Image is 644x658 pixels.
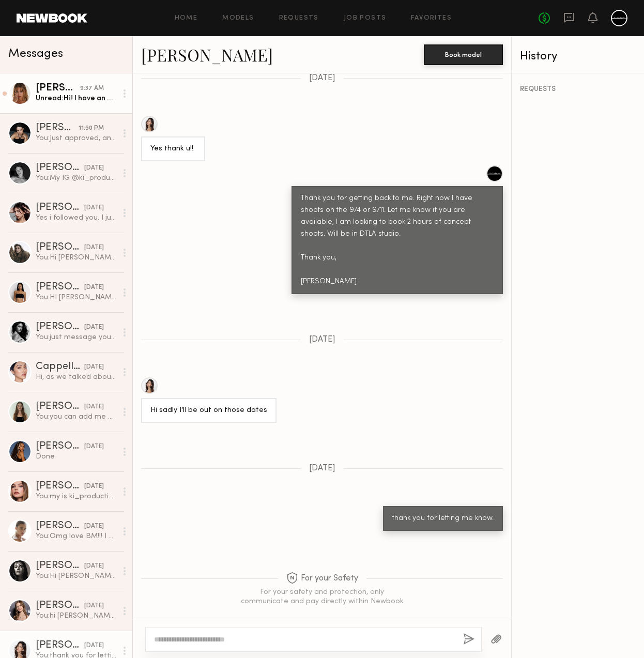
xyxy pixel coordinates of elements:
[36,322,84,332] div: [PERSON_NAME]
[36,163,84,173] div: [PERSON_NAME]
[301,193,494,288] div: Thank you for getting back to me. Right now I have shoots on the 9/4 or 9/11. Let me know if you ...
[36,571,117,581] div: You: Hi [PERSON_NAME], I am currently working on some vintage film style concepts. I am planning ...
[36,173,117,183] div: You: My IG @ki_production
[84,482,104,492] div: [DATE]
[424,50,503,58] a: Book model
[520,86,636,93] div: REQUESTS
[36,452,117,462] div: Done
[239,588,405,606] div: For your safety and protection, only communicate and pay directly within Newbook
[84,522,104,531] div: [DATE]
[309,74,335,83] span: [DATE]
[84,402,104,412] div: [DATE]
[36,282,84,293] div: [PERSON_NAME]
[84,442,104,452] div: [DATE]
[84,323,104,332] div: [DATE]
[150,405,267,417] div: Hi sadly I’ll be out on those dates
[36,332,117,342] div: You: just message you on IG.
[84,601,104,611] div: [DATE]
[36,253,117,263] div: You: Hi [PERSON_NAME], I am currently working on some vintage film style concepts. I am planning ...
[392,513,494,525] div: thank you for letting me know.
[84,283,104,293] div: [DATE]
[222,15,254,22] a: Models
[36,83,80,94] div: [PERSON_NAME]
[36,481,84,492] div: [PERSON_NAME]
[84,362,104,372] div: [DATE]
[36,601,84,611] div: [PERSON_NAME]
[84,561,104,571] div: [DATE]
[309,335,335,344] span: [DATE]
[36,123,79,133] div: [PERSON_NAME]
[36,372,117,382] div: Hi, as we talked about before …. I live a bit distance from downtown, so there’s a travel
[36,412,117,422] div: You: you can add me at Ki_production.
[36,611,117,621] div: You: hi [PERSON_NAME], I am currently working on some vintage film style concepts. I am planning ...
[79,124,104,133] div: 11:50 PM
[36,203,84,213] div: [PERSON_NAME]
[36,521,84,531] div: [PERSON_NAME]
[309,464,335,473] span: [DATE]
[344,15,387,22] a: Job Posts
[36,213,117,223] div: Yes i followed you. I just want to understand what the shoot is for?
[141,43,273,66] a: [PERSON_NAME]
[84,163,104,173] div: [DATE]
[84,243,104,253] div: [DATE]
[36,441,84,452] div: [PERSON_NAME]
[36,492,117,501] div: You: my is ki_production
[36,531,117,541] div: You: Omg love BM!!! I heard there was some crazy sand storm this year.
[150,143,196,155] div: Yes thank u!!
[36,402,84,412] div: [PERSON_NAME]
[36,561,84,571] div: [PERSON_NAME]
[80,84,104,94] div: 9:37 AM
[36,362,84,372] div: Cappella L.
[36,94,117,103] div: Unread: Hi! I have an open availability and would love to work with you! My rates are negotiable ...
[36,640,84,651] div: [PERSON_NAME]
[424,44,503,65] button: Book model
[36,133,117,143] div: You: Just approved, and messaged
[36,242,84,253] div: [PERSON_NAME]
[8,48,63,60] span: Messages
[520,51,636,63] div: History
[36,293,117,302] div: You: HI [PERSON_NAME], I am currently working on some vintage film style concepts. I am planning ...
[84,203,104,213] div: [DATE]
[411,15,452,22] a: Favorites
[286,572,358,585] span: For your Safety
[279,15,319,22] a: Requests
[175,15,198,22] a: Home
[84,641,104,651] div: [DATE]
